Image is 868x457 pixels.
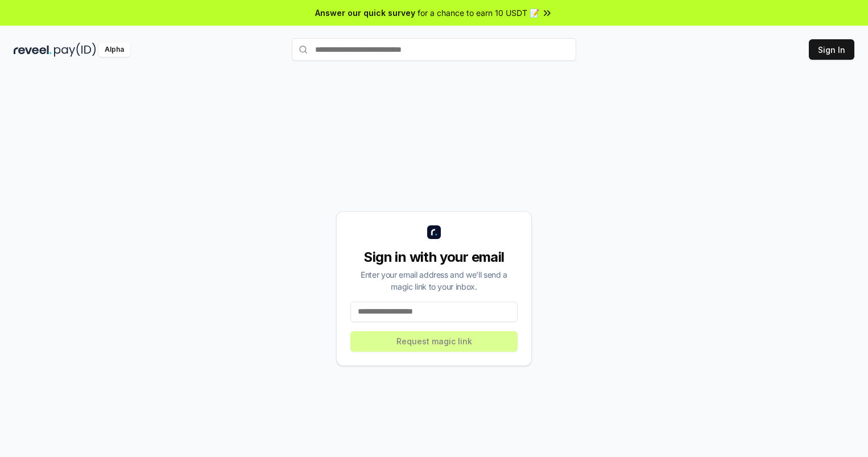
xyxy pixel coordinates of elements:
span: Answer our quick survey [315,7,415,19]
div: Enter your email address and we’ll send a magic link to your inbox. [350,269,518,293]
div: Sign in with your email [350,248,518,266]
img: reveel_dark [14,43,52,57]
button: Sign In [809,39,854,60]
div: Alpha [98,43,130,57]
span: for a chance to earn 10 USDT 📝 [418,7,539,19]
img: pay_id [54,43,96,57]
img: logo_small [427,225,441,239]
